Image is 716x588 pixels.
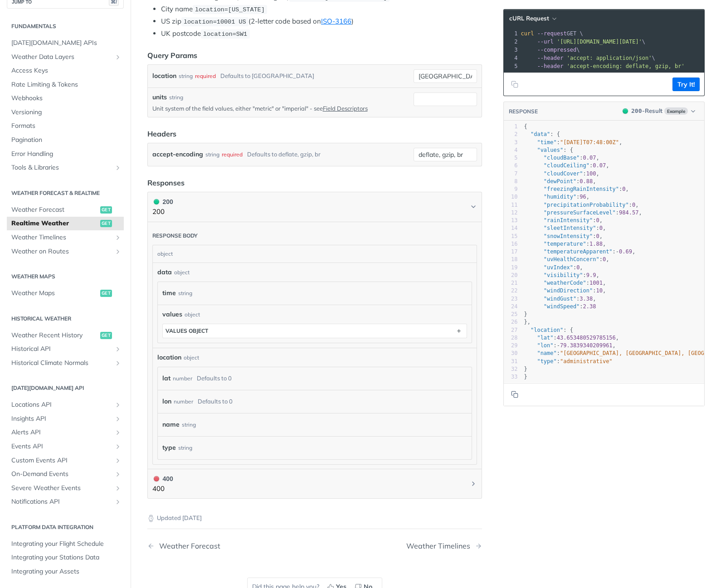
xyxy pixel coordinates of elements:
label: type [162,441,176,454]
span: \ [521,39,646,45]
a: Integrating your Flight Schedule [7,537,124,551]
span: Weather Timelines [11,233,112,242]
span: } [524,311,527,317]
p: 200 [152,207,173,217]
span: : [524,303,596,310]
span: location=SW1 [203,31,247,38]
div: 19 [504,264,518,272]
span: 0 [632,202,635,208]
button: RESPONSE [508,107,538,116]
label: units [152,92,167,102]
div: 21 [504,279,518,287]
h2: Weather Maps [7,272,124,281]
button: Copy to clipboard [508,78,521,91]
label: name [162,418,180,431]
a: ISO-3166 [321,17,351,25]
div: Defaults to 0 [198,395,233,408]
span: : , [524,264,583,271]
span: }, [524,319,531,325]
span: curl [521,30,534,37]
span: data [157,267,172,277]
span: cURL Request [509,15,549,22]
span: { [524,123,527,130]
span: } [524,374,527,380]
a: Notifications APIShow subpages for Notifications API [7,495,124,509]
span: "uvHealthConcern" [544,256,599,262]
span: 0.07 [593,162,606,169]
span: 100 [586,170,596,177]
span: "freezingRainIntensity" [544,186,619,192]
li: City name [161,4,482,15]
button: Show subpages for Severe Weather Events [114,485,122,492]
span: 'accept-encoding: deflate, gzip, br' [567,63,685,69]
h2: Weather Forecast & realtime [7,189,124,197]
div: 22 [504,287,518,295]
span: Webhooks [11,94,122,103]
span: 0 [576,264,580,271]
span: : , [524,233,603,239]
li: UK postcode [161,29,482,39]
div: string [182,418,196,431]
div: 200 200200 [147,222,482,469]
span: : , [524,202,639,208]
button: Copy to clipboard [508,388,521,401]
div: number [173,372,192,385]
div: 28 [504,334,518,342]
span: Realtime Weather [11,219,98,228]
span: "visibility" [544,272,583,278]
span: "uvIndex" [544,264,573,271]
button: Show subpages for Locations API [114,401,122,408]
span: "lon" [537,342,553,349]
div: 32 [504,365,518,373]
svg: Chevron [470,480,477,487]
span: "type" [537,358,556,364]
button: Show subpages for Weather on Routes [114,248,122,255]
span: : , [524,162,609,169]
div: 18 [504,256,518,263]
span: 0.07 [583,155,596,161]
button: Show subpages for Events API [114,443,122,450]
span: "temperatureApparent" [544,248,613,255]
span: : , [524,186,629,192]
span: : , [524,335,619,341]
span: Weather Data Layers [11,53,112,62]
button: Show subpages for Tools & Libraries [114,164,122,171]
span: : , [524,342,616,349]
h2: Fundamentals [7,22,124,30]
nav: Pagination Controls [147,533,482,559]
span: : { [524,131,560,137]
a: Alerts APIShow subpages for Alerts API [7,426,124,439]
div: string [169,93,183,102]
p: Unit system of the field values, either "metric" or "imperial" - see [152,104,410,112]
span: 3.38 [580,296,593,302]
span: "snowIntensity" [544,233,593,239]
div: 7 [504,170,518,178]
span: : [524,358,613,364]
a: Webhooks [7,92,124,105]
span: Alerts API [11,428,112,437]
span: "humidity" [544,194,576,200]
span: - [557,342,560,349]
span: --header [537,55,564,61]
span: Error Handling [11,150,122,159]
span: get [100,332,112,339]
button: Show subpages for Historical Climate Normals [114,360,122,367]
span: : { [524,147,573,153]
div: object [174,268,190,277]
svg: Chevron [470,203,477,210]
div: required [222,148,243,161]
div: 16 [504,240,518,248]
span: "name" [537,350,556,356]
span: Custom Events API [11,456,112,465]
span: : , [524,225,606,231]
span: Weather Recent History [11,331,98,340]
span: "cloudCover" [544,170,583,177]
span: [DATE][DOMAIN_NAME] APIs [11,39,122,48]
span: Weather Forecast [11,205,98,214]
div: Defaults to 0 [197,372,232,385]
a: Weather Recent Historyget [7,329,124,342]
a: Formats [7,119,124,133]
div: string [178,441,192,454]
h2: Platform DATA integration [7,523,124,531]
button: Show subpages for Insights API [114,415,122,423]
